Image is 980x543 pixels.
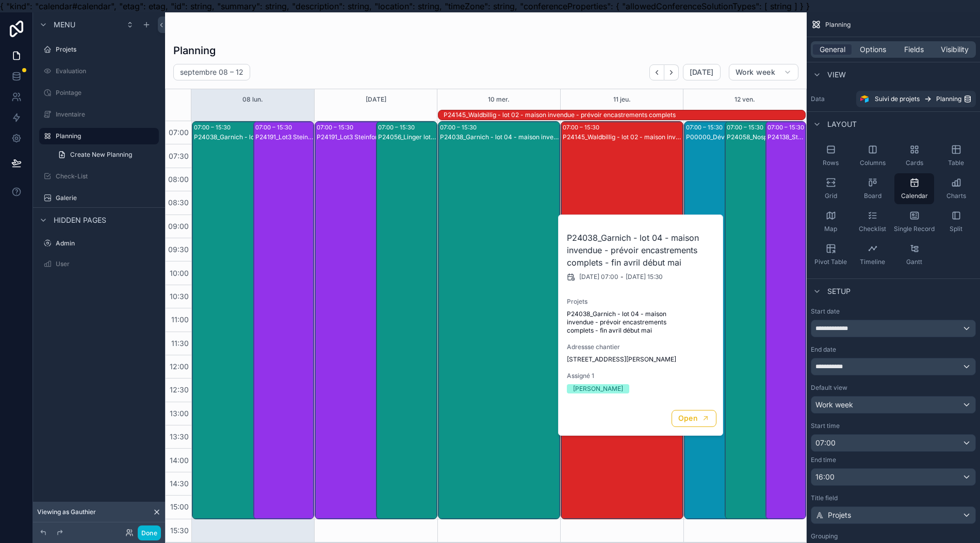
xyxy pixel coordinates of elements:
[815,472,835,482] span: 16:00
[672,410,716,427] a: Open
[440,133,559,141] div: P24038_Garnich - lot 04 - maison invendue - prévoir encastrements complets - fin avril début mai
[52,146,159,163] a: Create New Planning
[811,140,851,171] button: Rows
[683,64,721,80] button: [DATE]
[56,45,157,54] label: Projets
[727,122,766,133] div: 07:00 – 15:30
[620,273,624,281] span: -
[377,122,437,519] div: 07:00 – 15:30P24056_Linger lot 10 - maison invendue
[54,20,75,30] span: Menu
[166,245,191,254] span: 09:30
[827,119,857,129] span: Layout
[33,12,165,543] div: scrollable content
[254,122,314,519] div: 07:00 – 15:30P24191_Lot3 Steinfort (Lotissement [GEOGRAPHIC_DATA])
[242,89,263,110] button: 08 lun.
[853,140,892,171] button: Columns
[39,256,159,272] a: User
[936,95,961,103] span: Planning
[811,396,976,414] button: Work week
[853,239,892,270] button: Timeline
[255,122,295,133] div: 07:00 – 15:30
[864,192,881,200] span: Board
[906,258,922,266] span: Gantt
[138,525,161,540] button: Done
[194,122,233,133] div: 07:00 – 15:30
[875,95,920,103] span: Suivi de projets
[734,89,755,110] button: 12 ven.
[39,41,159,58] a: Projets
[824,225,837,233] span: Map
[579,273,618,281] span: [DATE] 07:00
[767,133,805,141] div: P24138_Strassen lot 4
[167,432,191,441] span: 13:30
[167,409,191,418] span: 13:00
[567,232,715,269] h2: P24038_Garnich - lot 04 - maison invendue - prévoir encastrements complets - fin avril début mai
[56,260,157,268] label: User
[366,89,386,110] button: [DATE]
[686,133,753,141] div: P00000_Développement application
[678,414,697,423] span: Open
[860,159,886,167] span: Columns
[901,192,928,200] span: Calendar
[894,225,935,233] span: Single Record
[860,258,885,266] span: Timeline
[941,44,969,55] span: Visibility
[948,159,964,167] span: Table
[853,206,892,237] button: Checklist
[56,132,153,140] label: Planning
[563,133,682,141] div: P24145_Waldbillig - lot 02 - maison invendue - prévoir encastrements complets
[827,286,851,297] span: Setup
[378,122,417,133] div: 07:00 – 15:30
[686,122,725,133] div: 07:00 – 15:30
[56,172,157,180] label: Check-List
[56,89,157,97] label: Pointage
[56,67,157,75] label: Evaluation
[820,44,845,55] span: General
[649,64,664,80] button: Back
[825,21,851,29] span: Planning
[567,343,715,351] span: Adressse chantier
[767,122,807,133] div: 07:00 – 15:30
[168,502,191,511] span: 15:00
[444,110,805,120] div: P24145_Waldbillig - lot 02 - maison invendue - prévoir encastrements complets
[438,122,560,519] div: 07:00 – 15:30P24038_Garnich - lot 04 - maison invendue - prévoir encastrements complets - fin avr...
[827,70,846,80] span: View
[811,95,852,103] label: Data
[567,298,715,306] span: Projets
[946,192,966,200] span: Charts
[684,122,753,519] div: 07:00 – 15:30P00000_Développement application
[39,106,159,123] a: Inventaire
[169,315,191,324] span: 11:00
[613,89,631,110] button: 11 jeu.
[192,122,296,519] div: 07:00 – 15:30P24038_Garnich - lot 04 - maison invendue - prévoir encastrements complets - fin avr...
[811,456,836,464] label: End time
[378,133,436,141] div: P24056_Linger lot 10 - maison invendue
[166,175,191,184] span: 08:00
[860,95,869,103] img: Airtable Logo
[167,456,191,465] span: 14:00
[567,372,715,380] span: Assigné 1
[317,122,356,133] div: 07:00 – 15:30
[180,67,243,77] h2: septembre 08 – 12
[766,122,806,519] div: 07:00 – 15:30P24138_Strassen lot 4
[317,133,418,141] div: P24191_Lot3 Steinfort (Lotissement [GEOGRAPHIC_DATA])
[950,225,962,233] span: Split
[37,508,96,516] span: Viewing as Gauthier
[936,173,976,204] button: Charts
[811,307,840,316] label: Start date
[56,239,157,248] label: Admin
[166,152,191,160] span: 07:30
[168,526,191,535] span: 15:30
[725,122,794,519] div: 07:00 – 15:30P24058_Nospelt - lot 4 - maison invendue
[166,198,191,207] span: 08:30
[167,385,191,394] span: 12:30
[811,173,851,204] button: Grid
[561,122,682,519] div: 07:00 – 15:30P24145_Waldbillig - lot 02 - maison invendue - prévoir encastrements complets
[690,68,714,77] span: [DATE]
[563,122,602,133] div: 07:00 – 15:30
[664,64,679,80] button: Next
[811,422,840,430] label: Start time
